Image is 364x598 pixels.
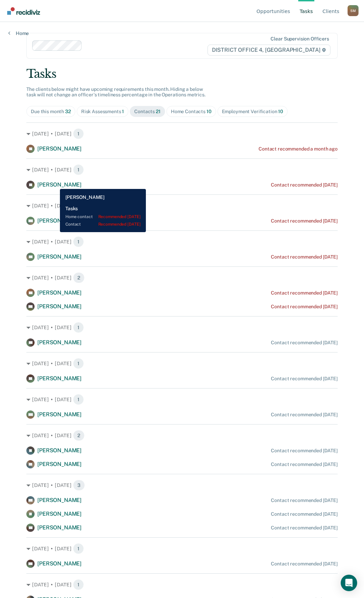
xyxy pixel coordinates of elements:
[271,36,329,42] div: Clear supervision officers
[37,181,81,188] span: [PERSON_NAME]
[73,358,84,369] span: 1
[65,109,71,114] span: 32
[26,128,338,139] div: [DATE] • [DATE] 1
[271,290,337,296] div: Contact recommended [DATE]
[206,109,212,114] span: 10
[73,480,85,491] span: 3
[271,511,337,517] div: Contact recommended [DATE]
[271,561,337,567] div: Contact recommended [DATE]
[37,447,81,454] span: [PERSON_NAME]
[73,272,85,283] span: 2
[31,109,71,115] div: Due this month
[37,524,81,531] span: [PERSON_NAME]
[271,340,337,346] div: Contact recommended [DATE]
[271,412,337,418] div: Contact recommended [DATE]
[73,394,84,405] span: 1
[271,182,337,188] div: Contact recommended [DATE]
[37,145,81,152] span: [PERSON_NAME]
[7,7,40,15] img: Recidiviz
[134,109,161,115] div: Contacts
[271,218,337,224] div: Contact recommended [DATE]
[73,164,84,175] span: 1
[37,411,81,418] span: [PERSON_NAME]
[208,45,330,56] span: DISTRICT OFFICE 4, [GEOGRAPHIC_DATA]
[26,164,338,175] div: [DATE] • [DATE] 1
[26,86,205,98] span: The clients below might have upcoming requirements this month. Hiding a below task will not chang...
[37,511,81,517] span: [PERSON_NAME]
[37,497,81,503] span: [PERSON_NAME]
[8,30,29,36] a: Home
[37,461,81,467] span: [PERSON_NAME]
[73,200,84,211] span: 1
[73,430,85,441] span: 2
[156,109,161,114] span: 21
[122,109,124,114] span: 1
[37,560,81,567] span: [PERSON_NAME]
[26,430,338,441] div: [DATE] • [DATE] 2
[26,272,338,283] div: [DATE] • [DATE] 2
[26,543,338,554] div: [DATE] • [DATE] 1
[26,200,338,211] div: [DATE] • [DATE] 1
[259,146,338,152] div: Contact recommended a month ago
[73,579,84,590] span: 1
[26,480,338,491] div: [DATE] • [DATE] 3
[37,217,81,224] span: [PERSON_NAME]
[37,375,81,382] span: [PERSON_NAME]
[271,498,337,503] div: Contact recommended [DATE]
[271,448,337,454] div: Contact recommended [DATE]
[271,304,337,310] div: Contact recommended [DATE]
[81,109,124,115] div: Risk Assessments
[37,303,81,310] span: [PERSON_NAME]
[348,5,359,16] button: Profile dropdown button
[26,394,338,405] div: [DATE] • [DATE] 1
[271,254,337,260] div: Contact recommended [DATE]
[37,339,81,346] span: [PERSON_NAME]
[271,376,337,382] div: Contact recommended [DATE]
[73,543,84,554] span: 1
[37,253,81,260] span: [PERSON_NAME]
[348,5,359,16] div: S M
[73,128,84,139] span: 1
[278,109,283,114] span: 10
[37,289,81,296] span: [PERSON_NAME]
[171,109,212,115] div: Home Contacts
[271,462,337,467] div: Contact recommended [DATE]
[26,579,338,590] div: [DATE] • [DATE] 1
[341,575,357,591] div: Open Intercom Messenger
[26,322,338,333] div: [DATE] • [DATE] 1
[26,358,338,369] div: [DATE] • [DATE] 1
[73,322,84,333] span: 1
[26,67,338,81] div: Tasks
[26,236,338,247] div: [DATE] • [DATE] 1
[73,236,84,247] span: 1
[222,109,283,115] div: Employment Verification
[271,525,337,531] div: Contact recommended [DATE]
